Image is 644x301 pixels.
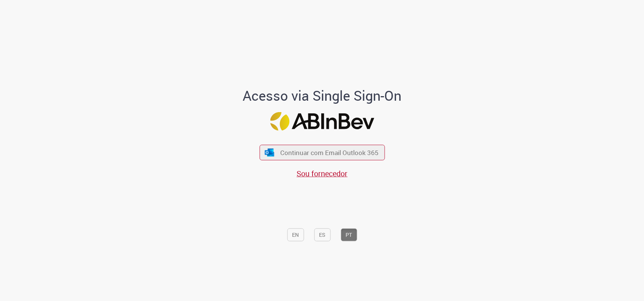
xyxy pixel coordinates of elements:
span: Continuar com Email Outlook 365 [280,148,379,157]
h1: Acesso via Single Sign-On [217,88,428,103]
a: Sou fornecedor [297,168,347,179]
button: PT [341,228,357,241]
img: Logo ABInBev [270,112,374,131]
button: ícone Azure/Microsoft 360 Continuar com Email Outlook 365 [259,145,385,160]
img: ícone Azure/Microsoft 360 [264,148,275,156]
button: ES [314,228,330,241]
button: EN [287,228,304,241]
